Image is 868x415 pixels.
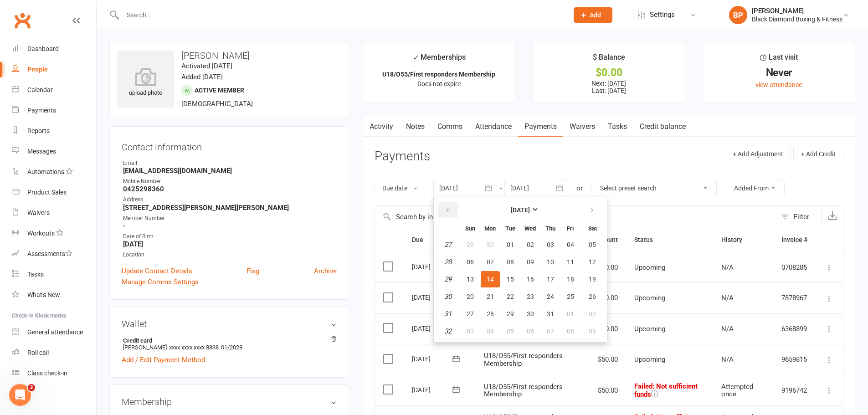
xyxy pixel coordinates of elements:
em: 27 [444,241,452,249]
a: Assessments [12,244,96,264]
span: 30 [527,310,534,318]
h3: Payments [375,149,430,164]
button: 20 [461,288,480,305]
span: 23 [527,293,534,300]
button: 05 [501,323,520,339]
span: 05 [589,241,596,248]
th: Invoice # [773,228,816,251]
span: 12 [589,258,596,266]
button: 18 [561,271,580,287]
div: [DATE] [412,352,454,366]
div: Memberships [412,51,466,68]
button: 10 [541,254,560,270]
div: Last visit [760,51,798,68]
h3: [PERSON_NAME] [117,51,341,61]
a: Automations [12,162,96,182]
button: 24 [541,288,560,305]
em: 28 [444,258,452,266]
button: 01 [501,236,520,253]
span: U18/O55/First responders Membership [484,383,563,399]
div: Filter [794,211,809,222]
span: 11 [567,258,574,266]
small: Saturday [588,225,597,232]
a: Tasks [12,264,96,285]
a: Flag [247,266,259,277]
h3: Contact information [122,138,337,152]
div: Calendar [27,86,53,93]
span: Upcoming [634,263,665,272]
span: Settings [650,5,675,25]
span: 30 [487,241,494,248]
div: Address [123,195,337,204]
small: Tuesday [505,225,515,232]
span: 01/2028 [221,344,242,351]
a: Calendar [12,80,96,100]
a: view attendance [755,81,802,88]
button: Due date [375,180,425,196]
a: Credit balance [633,116,692,137]
div: Product Sales [27,189,67,196]
td: 9659815 [773,344,816,375]
a: Waivers [563,116,601,137]
div: Black Diamond Boxing & Fitness [752,15,842,23]
span: 06 [467,258,474,266]
span: 01 [507,241,514,248]
span: 18 [567,276,574,283]
span: 21 [487,293,494,300]
div: Messages [27,148,56,155]
li: [PERSON_NAME] [122,336,337,352]
span: 02 [527,241,534,248]
span: 07 [547,328,554,335]
button: 07 [541,323,560,339]
div: [DATE] [412,260,454,274]
a: Update Contact Details [122,266,192,277]
div: $ Balance [593,51,625,68]
button: 21 [481,288,500,305]
div: Never [711,68,847,77]
span: 01 [567,310,574,318]
td: 6368899 [773,313,816,344]
button: 27 [461,306,480,322]
time: Activated [DATE] [181,62,232,70]
h3: Membership [122,397,337,407]
small: Sunday [465,225,475,232]
span: xxxx xxxx xxxx 8838 [169,344,219,351]
button: 29 [501,306,520,322]
a: Product Sales [12,182,96,203]
span: 15 [507,276,514,283]
span: U18/O55/First responders Membership [484,352,563,368]
button: 09 [581,323,604,339]
button: 22 [501,288,520,305]
span: Upcoming [634,325,665,333]
div: Payments [27,107,56,114]
span: Attempted once [721,383,753,399]
td: $50.00 [587,375,626,406]
div: [PERSON_NAME] [752,7,842,15]
div: General attendance [27,328,83,336]
time: Added [DATE] [181,73,223,81]
span: 29 [507,310,514,318]
div: People [27,66,48,73]
div: Waivers [27,209,50,216]
span: 31 [547,310,554,318]
span: N/A [721,263,734,272]
div: Tasks [27,271,44,278]
span: 20 [467,293,474,300]
a: Reports [12,121,96,141]
button: Add [574,7,612,23]
span: 05 [507,328,514,335]
a: Activity [363,116,400,137]
div: Mobile Number [123,177,337,186]
span: N/A [721,355,734,364]
td: 0708285 [773,252,816,283]
button: 16 [521,271,540,287]
button: 14 [481,271,500,287]
span: 17 [547,276,554,283]
a: Archive [314,266,337,277]
span: 07 [487,258,494,266]
strong: [EMAIL_ADDRESS][DOMAIN_NAME] [123,167,337,175]
a: Payments [12,100,96,121]
em: 30 [444,292,452,301]
a: Workouts [12,223,96,244]
a: Attendance [469,116,518,137]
